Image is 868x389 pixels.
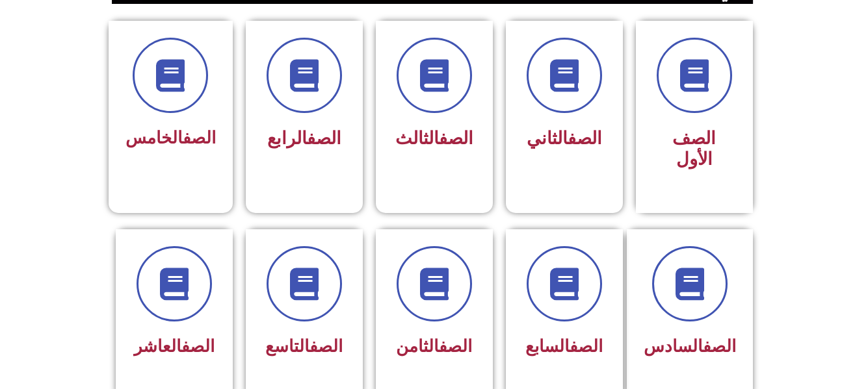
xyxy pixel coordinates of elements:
[309,336,343,356] a: الصف
[125,128,216,147] span: الخامس
[396,336,472,356] span: الثامن
[672,128,716,169] span: الصف الأول
[568,128,602,149] a: الصف
[525,336,603,356] span: السابع
[307,128,341,149] a: الصف
[527,128,602,149] span: الثاني
[181,336,215,356] a: الصف
[395,128,473,149] span: الثالث
[267,128,341,149] span: الرابع
[134,336,215,356] span: العاشر
[703,336,736,356] a: الصف
[644,336,736,356] span: السادس
[570,336,603,356] a: الصف
[439,336,472,356] a: الصف
[183,128,216,147] a: الصف
[439,128,473,149] a: الصف
[265,336,343,356] span: التاسع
